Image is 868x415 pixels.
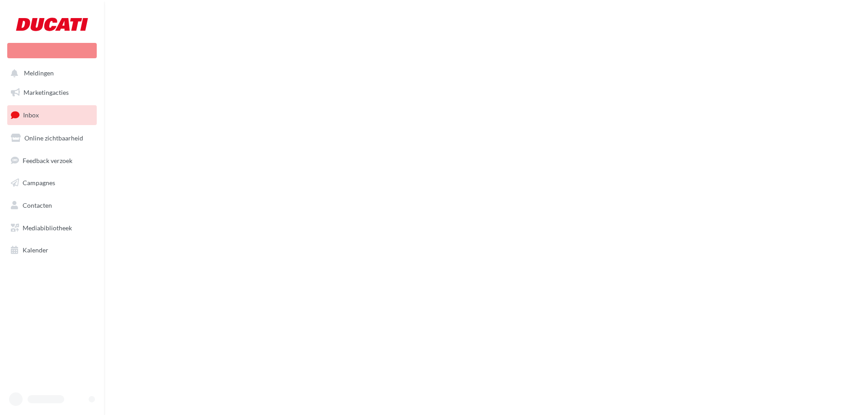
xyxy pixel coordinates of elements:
span: Meldingen [24,70,54,77]
a: Mediabibliotheek [5,219,99,238]
a: Marketingacties [5,83,99,102]
a: Online zichtbaarheid [5,129,99,148]
span: Mediabibliotheek [23,224,72,232]
a: Inbox [5,105,99,125]
span: Kalender [23,246,48,254]
a: Kalender [5,241,99,260]
span: Contacten [23,201,52,209]
span: Campagnes [23,179,55,187]
span: Marketingacties [24,89,69,96]
a: Campagnes [5,173,99,192]
a: Feedback verzoek [5,151,99,170]
a: Contacten [5,196,99,215]
div: Nieuwe campagne [7,43,97,58]
span: Online zichtbaarheid [24,134,83,142]
span: Feedback verzoek [23,156,72,164]
span: Inbox [23,111,39,119]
